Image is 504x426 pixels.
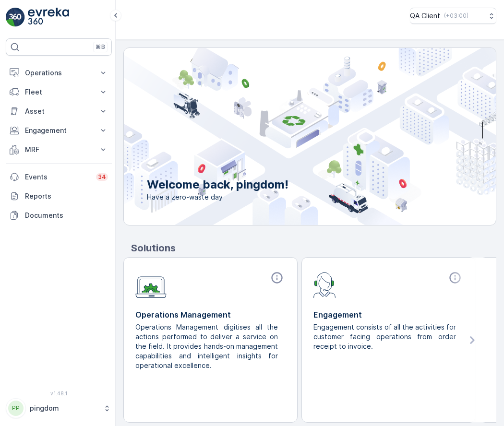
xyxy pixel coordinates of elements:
[135,271,167,298] img: module-icon
[6,398,112,418] button: PPpingdom
[25,106,93,116] p: Asset
[313,322,456,351] p: Engagement consists of all the activities for customer facing operations from order receipt to in...
[313,271,336,298] img: module-icon
[30,403,98,413] p: pingdom
[147,177,288,192] p: Welcome back, pingdom!
[410,11,440,21] p: QA Client
[6,206,112,225] a: Documents
[25,68,93,78] p: Operations
[313,309,464,320] p: Engagement
[96,43,105,51] p: ⌘B
[8,401,24,416] div: PP
[131,241,496,255] p: Solutions
[25,172,90,182] p: Events
[25,145,93,154] p: MRF
[6,63,112,83] button: Operations
[28,8,69,27] img: logo_light-DOdMpM7g.png
[6,83,112,102] button: Fleet
[6,102,112,121] button: Asset
[147,192,288,202] span: Have a zero-waste day
[81,48,496,225] img: city illustration
[25,87,93,97] p: Fleet
[25,126,93,135] p: Engagement
[6,140,112,159] button: MRF
[25,211,108,220] p: Documents
[6,390,112,396] span: v 1.48.1
[98,173,106,181] p: 34
[6,167,112,187] a: Events34
[6,187,112,206] a: Reports
[6,121,112,140] button: Engagement
[6,8,25,27] img: logo
[135,309,286,320] p: Operations Management
[410,8,496,24] button: QA Client(+03:00)
[135,322,278,370] p: Operations Management digitises all the actions performed to deliver a service on the field. It p...
[444,12,468,20] p: ( +03:00 )
[25,191,108,201] p: Reports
